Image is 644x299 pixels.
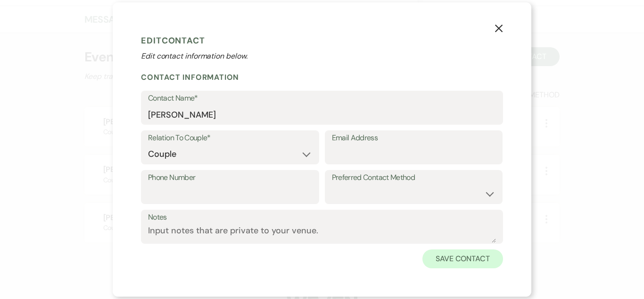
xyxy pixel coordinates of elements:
label: Relation To Couple* [148,131,312,145]
label: Contact Name* [148,92,496,105]
label: Phone Number [148,171,312,185]
label: Preferred Contact Method [332,171,496,185]
input: First and Last Name [148,105,496,124]
h2: Contact Information [141,72,503,82]
h1: Edit Contact [141,34,503,48]
button: Save Contact [422,249,503,268]
label: Email Address [332,131,496,145]
p: Edit contact information below. [141,51,503,62]
label: Notes [148,211,496,224]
